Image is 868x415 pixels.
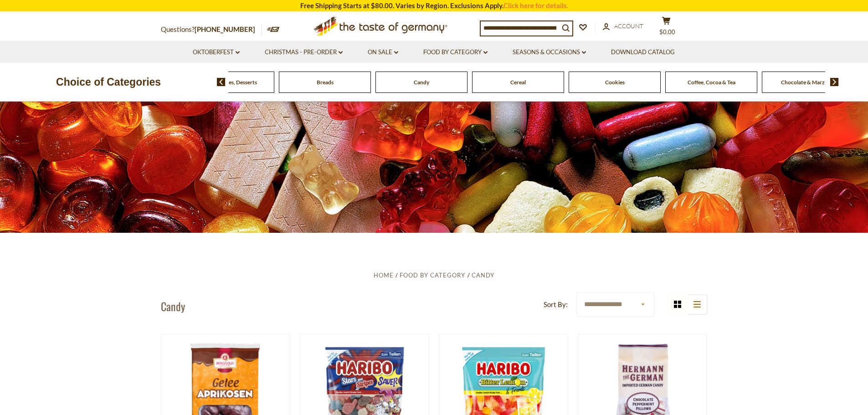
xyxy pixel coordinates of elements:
[200,79,257,86] a: Baking, Cakes, Desserts
[603,21,643,31] a: Account
[653,16,680,39] button: $0.00
[513,47,586,57] a: Seasons & Occasions
[510,79,526,86] a: Cereal
[544,299,568,310] label: Sort By:
[688,79,735,86] a: Coffee, Cocoa & Tea
[472,272,494,279] a: Candy
[830,78,839,86] img: next arrow
[614,22,643,30] span: Account
[368,47,398,57] a: On Sale
[265,47,343,57] a: Christmas - PRE-ORDER
[414,79,429,86] a: Candy
[781,79,835,86] a: Chocolate & Marzipan
[161,299,185,313] h1: Candy
[659,28,675,36] span: $0.00
[317,79,334,86] a: Breads
[605,79,625,86] a: Cookies
[503,1,568,10] a: Click here for details.
[195,25,255,33] a: [PHONE_NUMBER]
[217,78,226,86] img: previous arrow
[374,272,394,279] a: Home
[193,47,240,57] a: Oktoberfest
[161,24,262,36] p: Questions?
[423,47,488,57] a: Food By Category
[611,47,675,57] a: Download Catalog
[400,272,465,279] a: Food By Category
